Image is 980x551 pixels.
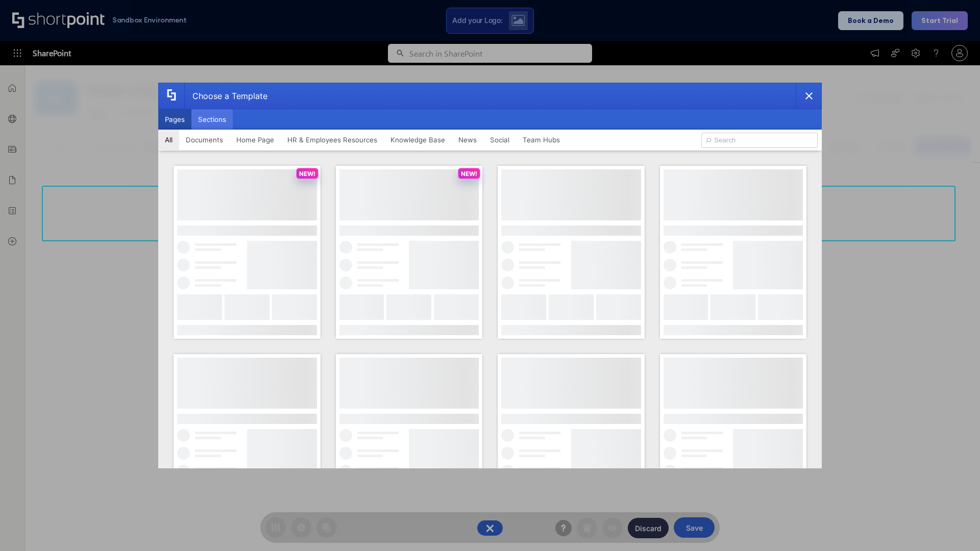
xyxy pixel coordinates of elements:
div: Choose a Template [184,83,267,109]
div: template selector [158,83,822,468]
button: Team Hubs [516,130,567,150]
button: Knowledge Base [384,130,452,150]
p: NEW! [461,170,477,178]
button: Sections [191,109,233,130]
button: News [452,130,483,150]
button: Pages [158,109,191,130]
button: All [158,130,179,150]
button: Social [483,130,516,150]
button: Documents [179,130,230,150]
iframe: Chat Widget [929,502,980,551]
button: HR & Employees Resources [281,130,384,150]
p: NEW! [299,170,315,178]
button: Home Page [230,130,281,150]
input: Search [701,133,818,148]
